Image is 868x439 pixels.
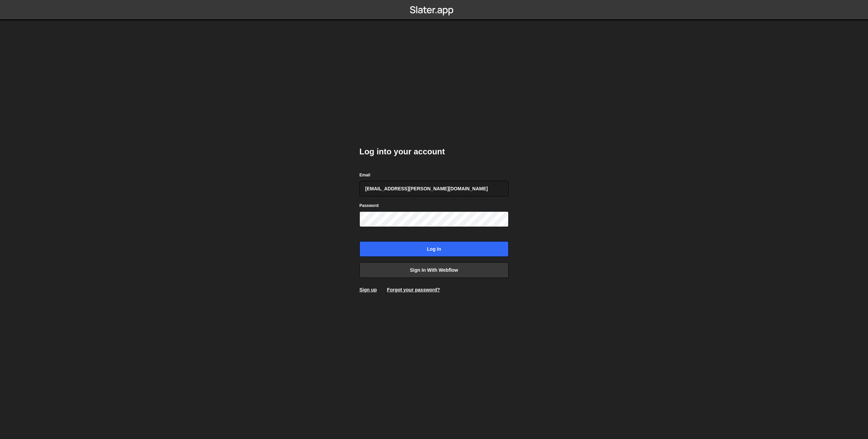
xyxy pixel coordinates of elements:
[359,146,509,157] h2: Log into your account
[359,262,509,278] a: Sign in with Webflow
[359,202,379,209] label: Password
[359,241,509,257] input: Log in
[359,287,377,292] a: Sign up
[387,287,440,292] a: Forgot your password?
[359,172,370,178] label: Email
